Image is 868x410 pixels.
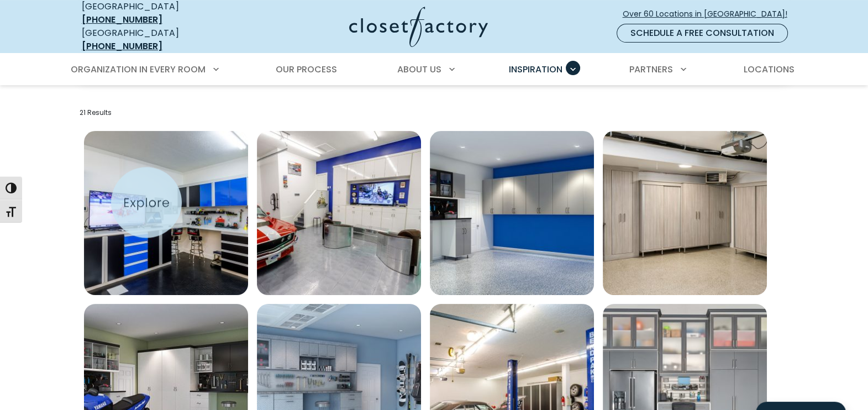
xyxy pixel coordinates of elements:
[82,13,162,26] a: [PHONE_NUMBER]
[430,131,594,295] img: Grey high-gloss upper cabinetry with black slatwall organizer and accent glass-front doors.
[617,24,788,43] a: Schedule a Free Consultation
[84,131,248,295] a: Open inspiration gallery to preview enlarged image
[80,108,789,118] p: 21 Results
[623,8,796,20] span: Over 60 Locations in [GEOGRAPHIC_DATA]!
[257,131,421,295] a: Open inspiration gallery to preview enlarged image
[82,27,242,53] div: [GEOGRAPHIC_DATA]
[82,40,162,52] a: [PHONE_NUMBER]
[276,63,337,76] span: Our Process
[397,63,441,76] span: About Us
[509,63,562,76] span: Inspiration
[430,131,594,295] a: Open inspiration gallery to preview enlarged image
[257,131,421,295] img: High-gloss white garage storage cabinetry with integrated TV mount.
[629,63,673,76] span: Partners
[63,54,806,85] nav: Primary Menu
[84,131,248,295] img: Man cave & garage combination with open shelving unit, slatwall tool storage, high gloss dual-ton...
[71,63,206,76] span: Organization in Every Room
[622,4,797,24] a: Over 60 Locations in [GEOGRAPHIC_DATA]!
[603,131,767,295] img: Garage cabinetry with sliding doors and workstation drawers on wheels for easy mobility.
[603,131,767,295] a: Open inspiration gallery to preview enlarged image
[743,63,794,76] span: Locations
[349,7,488,47] img: Closet Factory Logo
